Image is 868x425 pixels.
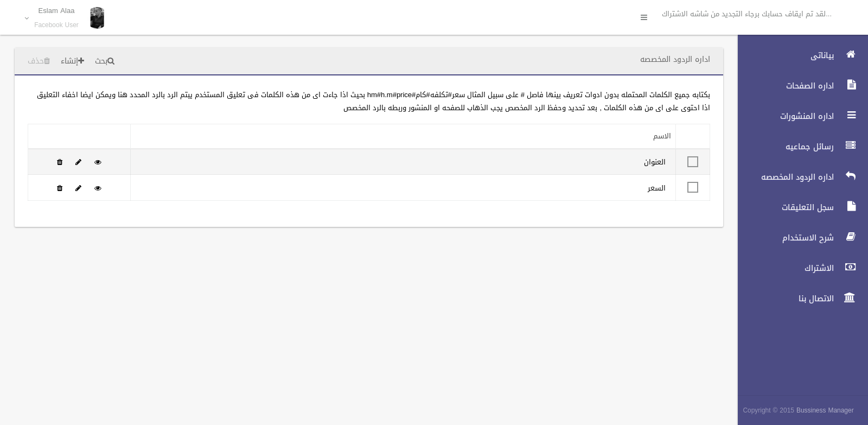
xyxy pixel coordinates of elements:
a: الاشتراك [729,256,868,280]
span: الاشتراك [729,263,837,274]
a: إنشاء [56,52,88,72]
span: شرح الاستخدام [729,232,837,243]
span: اداره المنشورات [729,111,837,122]
span: Copyright © 2015 [743,404,794,416]
span: سجل التعليقات [729,202,837,213]
a: Edit [75,181,81,195]
a: اداره الردود المخصصه [729,165,868,189]
th: الاسم [130,124,676,149]
a: العنوان [644,155,666,169]
div: بكتابه جميع الكلمات المحتمله بدون ادوات تعريف بينها فاصل # على سبيل المثال سعر#تكلفه#كام#hm#h.m#p... [28,88,710,115]
a: اداره الصفحات [729,74,868,98]
span: بياناتى [729,50,837,61]
a: سجل التعليقات [729,195,868,219]
a: Detail [94,181,101,195]
p: Eslam Alaa [34,7,79,15]
a: السعر [648,181,666,195]
a: Detail [94,155,101,169]
small: Facebook User [34,21,79,29]
a: اداره المنشورات [729,104,868,128]
a: رسائل جماعيه [729,135,868,158]
a: الاتصال بنا [729,287,868,310]
a: Edit [75,155,81,169]
span: اداره الصفحات [729,80,837,91]
a: شرح الاستخدام [729,226,868,250]
header: اداره الردود المخصصه [627,49,723,70]
span: اداره الردود المخصصه [729,172,837,182]
span: رسائل جماعيه [729,141,837,152]
a: بياناتى [729,43,868,67]
span: الاتصال بنا [729,293,837,304]
strong: Bussiness Manager [796,404,854,416]
a: بحث [91,52,119,72]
